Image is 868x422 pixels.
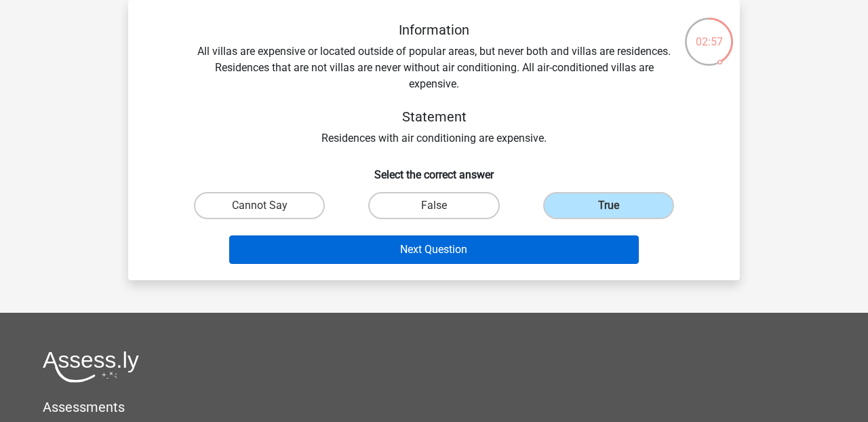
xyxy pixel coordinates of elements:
h5: Assessments [43,399,825,415]
img: Assessly logo [43,351,139,383]
label: False [368,192,499,219]
label: Cannot Say [194,192,325,219]
button: Next Question [229,235,639,264]
div: All villas are expensive or located outside of popular areas, but never both and villas are resid... [150,22,718,147]
div: 02:57 [684,16,734,50]
h6: Select the correct answer [150,157,718,181]
h5: Statement [193,109,675,125]
h5: Information [193,22,675,38]
label: True [543,192,674,219]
